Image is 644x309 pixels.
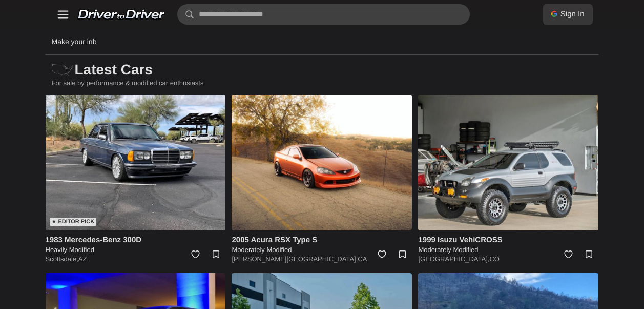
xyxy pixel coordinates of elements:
img: 2005 Acura RSX Type S for sale [232,95,412,230]
a: 2005 Acura RSX Type S Moderately Modified [232,235,412,255]
a: CO [489,255,500,263]
h4: 1999 Isuzu VehiCROSS [418,235,598,245]
a: [GEOGRAPHIC_DATA], [418,255,489,263]
a: 1999 Isuzu VehiCROSS Moderately Modified [418,235,598,255]
img: 1999 Isuzu VehiCROSS for sale [418,95,598,230]
h4: 1983 Mercedes-Benz 300D [46,235,226,245]
a: ★ Editor Pick [46,95,226,230]
div: ★ Editor Pick [50,218,97,226]
a: Sign In [543,4,593,25]
a: 1983 Mercedes-Benz 300D Heavily Modified [46,235,226,255]
img: 1983 Mercedes-Benz 300D for sale [46,95,226,230]
h5: Moderately Modified [232,245,412,255]
h5: Heavily Modified [46,245,226,255]
a: CA [358,255,367,263]
p: Make your inb [52,29,97,54]
a: [PERSON_NAME][GEOGRAPHIC_DATA], [232,255,358,263]
h1: Latest Cars [46,55,599,85]
a: Scottsdale, [46,255,78,263]
a: AZ [78,255,87,263]
h4: 2005 Acura RSX Type S [232,235,412,245]
h5: Moderately Modified [418,245,598,255]
img: scanner-usa-js.svg [52,64,73,76]
p: For sale by performance & modified car enthusiasts [46,79,599,95]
